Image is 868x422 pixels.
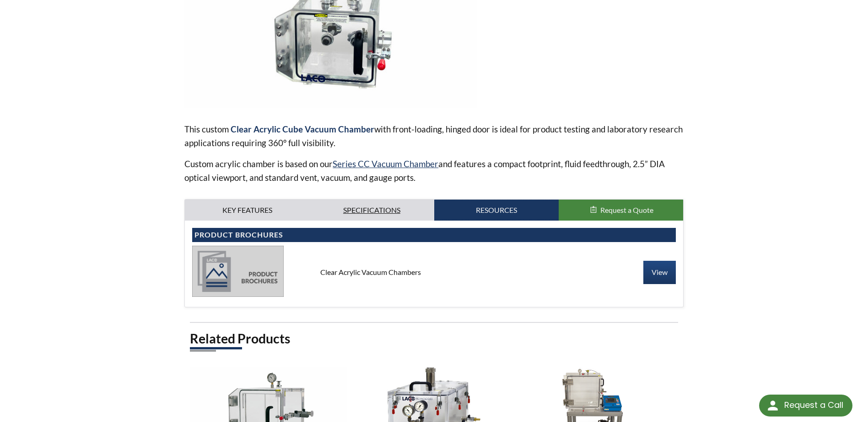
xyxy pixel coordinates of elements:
[766,398,780,413] img: round button
[313,267,555,277] div: Clear Acrylic Vacuum Chambers
[185,200,309,221] a: Key Features
[192,246,284,297] img: product_brochures-81b49242bb8394b31c113ade466a77c846893fb1009a796a1a03a1a1c57cbc37.jpg
[309,200,434,221] a: Specifications
[184,157,683,185] p: Custom acrylic chamber is based on our and features a compact footprint, fluid feedthrough, 2.5” ...
[184,122,683,150] p: This custom with front-loading, hinged door is ideal for product testing and laboratory research ...
[600,206,653,214] span: Request a Quote
[190,330,678,347] h2: Related Products
[784,395,843,416] div: Request a Call
[434,200,559,221] a: Resources
[231,124,374,134] strong: Clear Acrylic Cube Vacuum Chamber
[559,200,683,221] button: Request a Quote
[333,158,438,169] a: Series CC Vacuum Chamber
[194,230,673,240] h4: Product Brochures
[759,395,852,417] div: Request a Call
[643,261,676,284] a: View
